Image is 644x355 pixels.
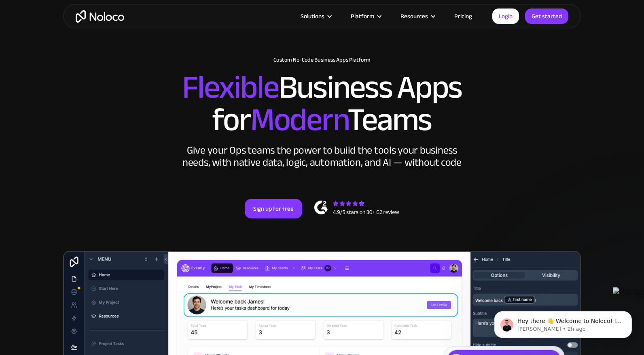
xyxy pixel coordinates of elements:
div: Resources [400,11,428,21]
div: Solutions [290,11,341,21]
a: Pricing [444,11,482,21]
h2: Business Apps for Teams [71,71,573,136]
a: Get started [525,9,568,24]
span: Modern [250,90,348,150]
div: Give your Ops teams the power to build the tools your business needs, with native data, logic, au... [180,144,464,169]
div: Platform [351,11,374,21]
div: Resources [390,11,444,21]
div: Platform [341,11,390,21]
a: Login [492,9,519,24]
a: Sign up for free [245,199,302,218]
h1: Custom No-Code Business Apps Platform [71,57,573,63]
div: Solutions [301,11,324,21]
a: home [76,10,124,23]
iframe: Intercom notifications message [482,294,644,351]
span: Flexible [182,57,279,118]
